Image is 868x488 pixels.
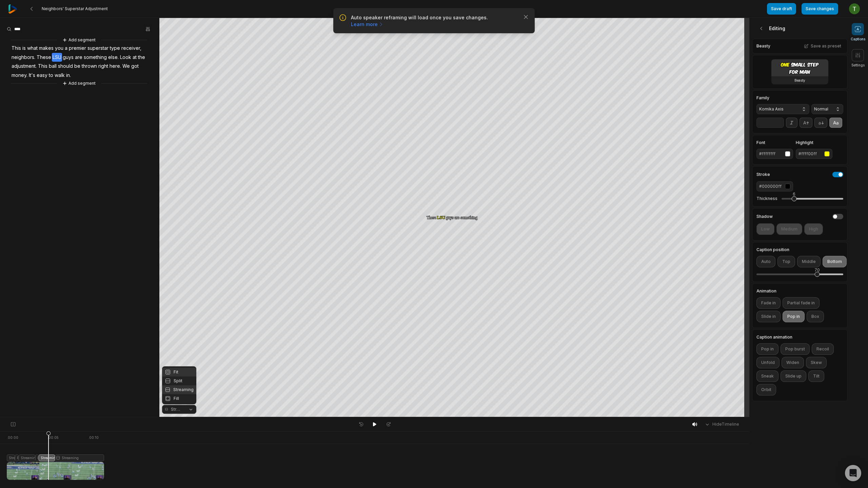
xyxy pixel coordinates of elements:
div: Open Intercom Messenger [845,465,861,481]
div: Streaming [162,366,196,404]
div: Streaming [162,385,196,394]
button: Streaming [162,405,196,414]
div: Fit [162,368,196,377]
div: Fill [162,394,196,403]
span: Streaming [171,406,183,412]
div: Split [162,377,196,385]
